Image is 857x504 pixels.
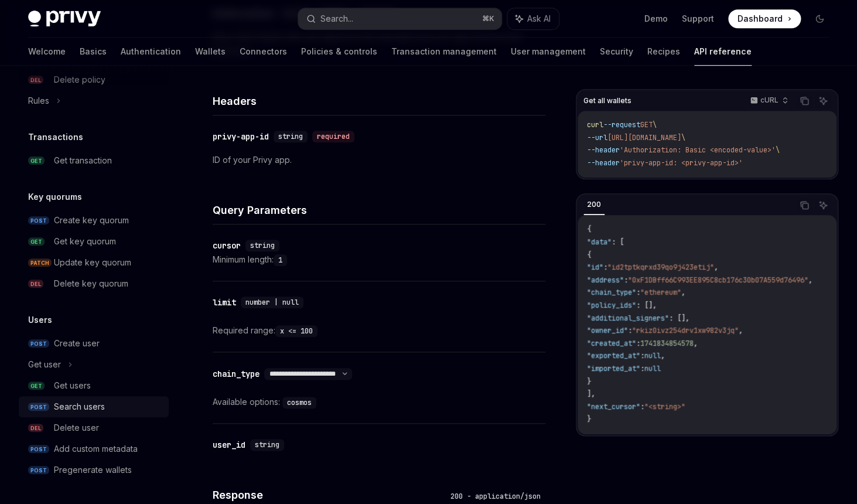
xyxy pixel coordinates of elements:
[587,402,640,411] span: "next_cursor"
[587,237,612,247] span: "data"
[694,38,752,66] a: API reference
[54,277,128,291] div: Delete key quorum
[54,379,91,393] div: Get users
[815,197,831,213] button: Ask AI
[19,417,169,438] a: DELDelete user
[797,93,812,108] button: Copy the contents from the code block
[54,154,112,168] div: Get transaction
[54,421,99,435] div: Delete user
[19,396,169,417] a: POSTSearch users
[636,339,640,348] span: :
[28,237,45,246] span: GET
[54,234,116,248] div: Get key quorum
[28,94,49,108] div: Rules
[587,301,636,310] span: "policy_ids"
[28,258,52,267] span: PATCH
[644,402,685,411] span: "<string>"
[19,210,169,231] a: POSTCreate key quorum
[644,364,661,373] span: null
[446,491,545,502] div: 200 - application/json
[54,463,132,477] div: Pregenerate wallets
[640,351,644,360] span: :
[511,38,586,66] a: User management
[607,133,681,142] span: [URL][DOMAIN_NAME]
[213,368,260,380] div: chain_type
[19,375,169,396] a: GETGet users
[312,131,354,142] div: required
[28,339,49,348] span: POST
[587,224,591,234] span: {
[587,133,607,142] span: --url
[301,38,377,66] a: Policies & controls
[80,38,107,66] a: Basics
[320,12,353,26] div: Search...
[587,351,640,360] span: "exported_at"
[28,445,49,454] span: POST
[213,202,545,218] h4: Query Parameters
[694,339,698,348] span: ,
[527,13,551,25] span: Ask AI
[507,8,559,29] button: Ask AI
[810,9,829,28] button: Toggle dark mode
[739,326,743,335] span: ,
[28,424,43,433] span: DEL
[54,256,131,270] div: Update key quorum
[28,38,66,66] a: Welcome
[714,263,718,272] span: ,
[743,91,793,111] button: cURL
[587,120,603,130] span: curl
[587,250,591,260] span: {
[620,158,743,168] span: 'privy-app-id: <privy-app-id>'
[28,466,49,475] span: POST
[681,288,685,297] span: ,
[760,96,779,105] p: cURL
[587,288,636,297] span: "chain_type"
[54,400,105,414] div: Search users
[213,153,545,167] p: ID of your Privy app.
[808,275,812,285] span: ,
[640,120,653,130] span: GET
[644,13,668,25] a: Demo
[640,339,694,348] span: 1741834854578
[620,145,776,155] span: 'Authorization: Basic <encoded-value>'
[776,145,780,155] span: \
[213,395,545,409] div: Available options:
[240,38,287,66] a: Connectors
[28,216,49,225] span: POST
[28,130,83,144] h5: Transactions
[213,487,446,503] h4: Response
[644,351,661,360] span: null
[213,439,245,451] div: user_id
[661,351,665,360] span: ,
[628,326,632,335] span: :
[213,253,545,267] div: Minimum length:
[28,382,45,390] span: GET
[28,313,52,327] h5: Users
[213,323,545,338] div: Required range:
[653,120,657,130] span: \
[213,93,545,109] h4: Headers
[245,298,299,307] span: number | null
[28,190,82,204] h5: Key quorums
[603,120,640,130] span: --request
[28,403,49,411] span: POST
[587,314,669,323] span: "additional_signers"
[682,13,714,25] a: Support
[583,96,631,105] span: Get all wallets
[636,288,640,297] span: :
[628,275,808,285] span: "0xF1DBff66C993EE895C8cb176c30b07A559d76496"
[54,336,100,350] div: Create user
[587,326,628,335] span: "owner_id"
[681,133,685,142] span: \
[587,339,636,348] span: "created_at"
[195,38,226,66] a: Wallets
[19,333,169,354] a: POSTCreate user
[54,442,138,456] div: Add custom metadata
[19,459,169,481] a: POSTPregenerate wallets
[19,231,169,252] a: GETGet key quorum
[738,13,783,25] span: Dashboard
[121,38,181,66] a: Authentication
[213,297,236,308] div: limit
[603,263,607,272] span: :
[647,38,680,66] a: Recipes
